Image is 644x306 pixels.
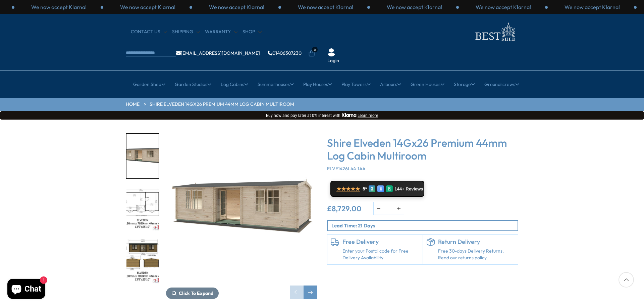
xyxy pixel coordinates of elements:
[565,3,620,11] p: We now accept Klarna!
[342,248,419,261] a: Enter your Postal code for Free Delivery Availability
[304,286,317,299] div: Next slide
[126,133,159,179] div: 1 / 10
[327,136,518,162] h3: Shire Elveden 14Gx26 Premium 44mm Log Cabin Multiroom
[209,3,264,11] p: We now accept Klarna!
[330,181,424,197] a: ★★★★★ 5* G E R 144+ Reviews
[166,133,317,299] div: 1 / 10
[308,50,315,57] a: 0
[303,76,332,93] a: Play Houses
[342,238,419,246] h6: Free Delivery
[386,185,393,192] div: R
[126,134,159,178] img: Elveden_4190x7890_white_open_0100_53fdd14a-01da-474c-ae94-e4b3860414c8_200x200.jpg
[327,166,366,172] span: ELVE1426L44-1AA
[327,48,335,56] img: User Icon
[394,186,404,192] span: 144+
[192,3,281,11] div: 2 / 3
[31,3,87,11] p: We now accept Klarna!
[336,186,360,192] span: ★★★★★
[126,101,140,108] a: HOME
[548,3,637,11] div: 3 / 3
[179,290,213,296] span: Click To Expand
[205,29,237,35] a: Warranty
[438,248,515,261] p: Free 30-days Delivery Returns, Read our returns policy.
[406,186,423,192] span: Reviews
[133,76,165,93] a: Garden Shed
[166,288,219,299] button: Click To Expand
[438,238,515,246] h6: Return Delivery
[14,3,103,11] div: 3 / 3
[327,57,339,64] a: Login
[120,3,175,11] p: We now accept Klarna!
[258,76,294,93] a: Summerhouses
[175,76,211,93] a: Garden Studios
[298,3,353,11] p: We now accept Klarna!
[126,239,159,283] img: Elveden4190x789014x2644mmMFTLINE_05ef15f3-8f2d-43f2-bb02-09e9d57abccb_200x200.jpg
[459,3,548,11] div: 2 / 3
[476,3,531,11] p: We now accept Klarna!
[380,76,401,93] a: Arbours
[312,47,318,52] span: 0
[471,21,518,43] img: logo
[221,76,248,93] a: Log Cabins
[176,51,260,55] a: [EMAIL_ADDRESS][DOMAIN_NAME]
[387,3,442,11] p: We now accept Klarna!
[172,29,200,35] a: Shipping
[126,186,159,232] div: 2 / 10
[281,3,370,11] div: 3 / 3
[150,101,294,108] a: Shire Elveden 14Gx26 Premium 44mm Log Cabin Multiroom
[290,286,304,299] div: Previous slide
[411,76,444,93] a: Green Houses
[484,76,519,93] a: Groundscrews
[126,186,159,231] img: Elveden4190x789014x2644mmMFTPLAN_40677167-342d-438a-b30c-ffbc9aefab87_200x200.jpg
[369,185,375,192] div: G
[126,238,159,284] div: 3 / 10
[370,3,459,11] div: 1 / 3
[327,205,362,212] ins: £8,729.00
[454,76,475,93] a: Storage
[331,222,518,229] p: Lead Time: 21 Days
[131,29,167,35] a: CONTACT US
[166,133,317,284] img: Shire Elveden 14Gx26 Premium Log Cabin Multiroom - Best Shed
[268,51,302,55] a: 01406307230
[341,76,371,93] a: Play Towers
[5,279,47,301] inbox-online-store-chat: Shopify online store chat
[243,29,262,35] a: Shop
[103,3,192,11] div: 1 / 3
[377,185,384,192] div: E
